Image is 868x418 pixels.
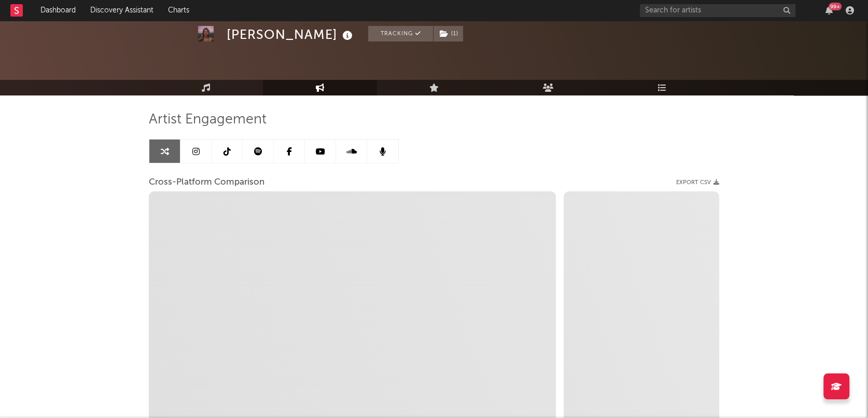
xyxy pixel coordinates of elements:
span: ( 1 ) [433,26,464,41]
input: Search for artists [640,4,795,17]
button: Export CSV [676,179,719,186]
button: (1) [433,26,463,41]
div: 99 + [829,3,842,10]
span: Cross-Platform Comparison [149,176,264,189]
span: Artist Engagement [149,114,267,126]
button: 99+ [825,6,833,15]
div: [PERSON_NAME] [227,26,355,43]
button: Tracking [368,26,433,41]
